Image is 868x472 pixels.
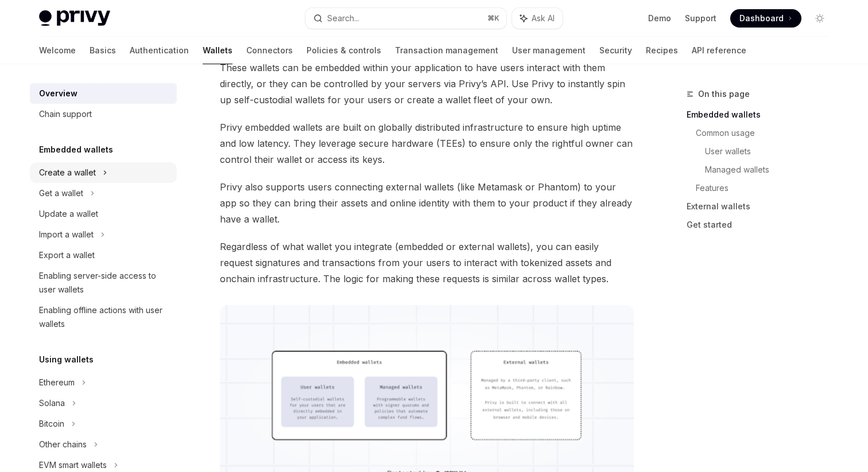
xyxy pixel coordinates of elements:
a: Enabling server-side access to user wallets [30,266,177,300]
a: Export a wallet [30,245,177,266]
div: Solana [39,396,65,410]
span: Ask AI [532,13,555,24]
div: Overview [39,87,77,100]
h5: Embedded wallets [39,143,113,157]
a: Security [599,37,632,64]
button: Search...⌘K [305,8,506,29]
a: Policies & controls [307,37,381,64]
a: User wallets [705,142,838,161]
a: External wallets [687,197,838,216]
div: Enabling server-side access to user wallets [39,269,170,297]
a: Transaction management [395,37,498,64]
div: Other chains [39,438,87,451]
a: User management [512,37,586,64]
div: Enabling offline actions with user wallets [39,303,170,331]
a: Embedded wallets [687,106,838,124]
a: Enabling offline actions with user wallets [30,300,177,334]
div: Create a wallet [39,166,96,180]
a: Managed wallets [705,161,838,179]
div: Chain support [39,107,92,121]
div: EVM smart wallets [39,458,107,472]
a: Update a wallet [30,204,177,224]
a: Authentication [130,37,189,64]
a: API reference [692,37,746,64]
div: Get a wallet [39,186,83,200]
a: Overview [30,83,177,104]
img: light logo [39,10,110,26]
a: Common usage [696,124,838,142]
span: These wallets can be embedded within your application to have users interact with them directly, ... [220,60,634,108]
a: Connectors [246,37,293,64]
div: Export a wallet [39,248,95,262]
div: Bitcoin [39,417,64,431]
button: Toggle dark mode [811,9,829,28]
span: Regardless of what wallet you integrate (embedded or external wallets), you can easily request si... [220,239,634,287]
div: Import a wallet [39,228,94,241]
div: Search... [327,11,359,25]
div: Ethereum [39,376,75,389]
a: Recipes [646,37,678,64]
h5: Using wallets [39,353,94,366]
span: Dashboard [739,13,784,24]
span: Privy embedded wallets are built on globally distributed infrastructure to ensure high uptime and... [220,119,634,167]
a: Basics [90,37,116,64]
a: Welcome [39,37,76,64]
a: Features [696,179,838,197]
a: Wallets [203,37,232,64]
span: Privy also supports users connecting external wallets (like Metamask or Phantom) to your app so t... [220,179,634,227]
div: Update a wallet [39,207,98,221]
a: Get started [687,216,838,234]
a: Demo [648,13,671,24]
span: On this page [698,87,750,101]
a: Dashboard [730,9,801,28]
span: ⌘ K [487,14,499,23]
a: Chain support [30,104,177,124]
button: Ask AI [512,8,563,29]
a: Support [685,13,716,24]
